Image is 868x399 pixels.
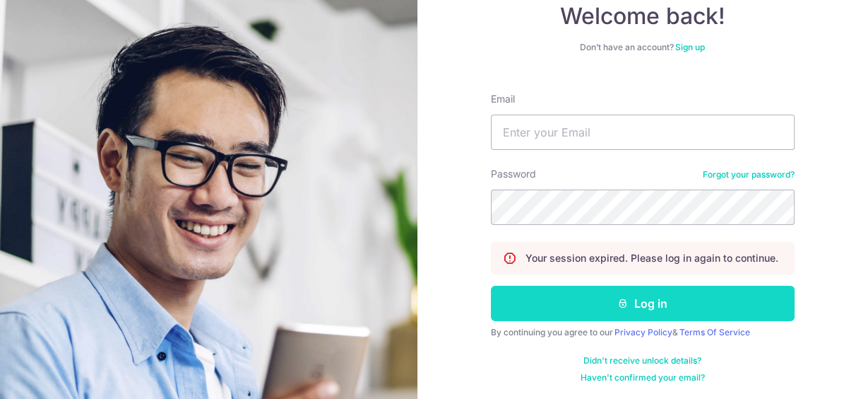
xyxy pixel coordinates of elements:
[525,251,778,265] p: Your session expired. Please log in again to continue.
[491,167,536,181] label: Password
[679,327,750,337] a: Terms Of Service
[581,372,705,383] a: Haven't confirmed your email?
[491,42,795,53] div: Don’t have an account?
[491,92,515,106] label: Email
[703,169,795,180] a: Forgot your password?
[491,2,795,30] h4: Welcome back!
[583,355,701,366] a: Didn't receive unlock details?
[675,42,705,52] a: Sign up
[614,327,672,337] a: Privacy Policy
[491,327,795,338] div: By continuing you agree to our &
[491,286,795,321] button: Log in
[491,115,795,150] input: Enter your Email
